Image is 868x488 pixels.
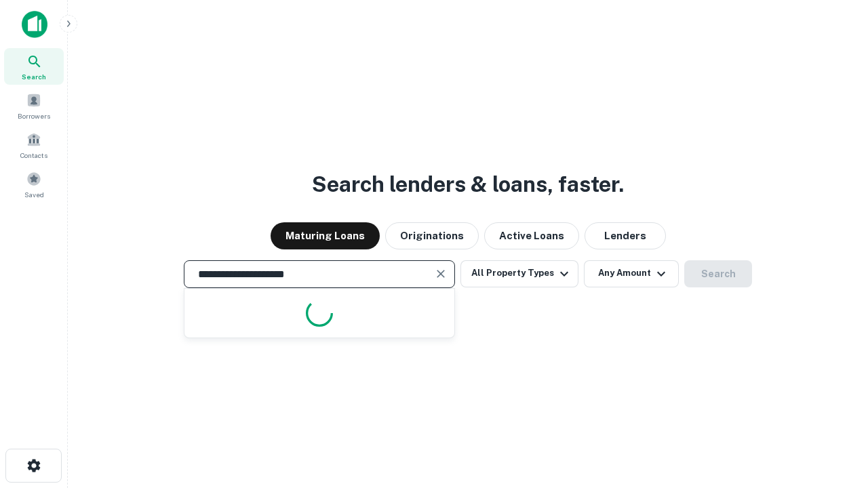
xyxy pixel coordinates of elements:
[484,222,579,249] button: Active Loans
[22,11,47,38] img: capitalize-icon.png
[584,260,679,287] button: Any Amount
[385,222,479,249] button: Originations
[18,110,50,121] span: Borrowers
[271,222,380,249] button: Maturing Loans
[4,166,64,203] a: Saved
[22,71,46,82] span: Search
[4,127,64,163] a: Contacts
[4,48,64,85] a: Search
[585,222,666,249] button: Lenders
[20,150,47,161] span: Contacts
[24,189,44,200] span: Saved
[460,260,578,287] button: All Property Types
[4,87,64,124] a: Borrowers
[800,380,868,445] iframe: Chat Widget
[312,168,624,201] h3: Search lenders & loans, faster.
[431,264,450,283] button: Clear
